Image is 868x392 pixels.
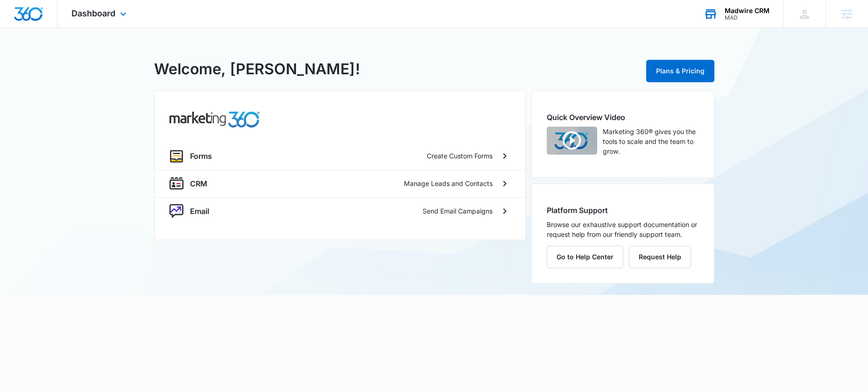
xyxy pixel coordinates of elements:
[71,8,115,18] span: Dashboard
[169,177,183,191] img: crm
[547,127,597,155] img: Quick Overview Video
[169,204,183,218] img: nurture
[547,205,699,216] h2: Platform Support
[423,206,493,216] p: Send Email Campaigns
[603,127,699,156] p: Marketing 360® gives you the tools to scale and the team to grow.
[155,170,525,197] a: crmCRMManage Leads and Contacts
[547,253,629,261] a: Go to Help Center
[190,150,212,162] p: Forms
[725,7,769,14] div: account name
[404,178,493,188] p: Manage Leads and Contacts
[154,58,360,80] h1: Welcome, [PERSON_NAME]!
[646,67,714,75] a: Plans & Pricing
[629,253,691,261] a: Request Help
[427,151,493,161] p: Create Custom Forms
[547,220,699,239] p: Browse our exhaustive support documentation or request help from our friendly support team.
[547,246,623,268] button: Go to Help Center
[155,143,525,170] a: formsFormsCreate Custom Forms
[169,112,260,128] img: common.products.marketing.title
[190,206,209,217] p: Email
[155,197,525,225] a: nurtureEmailSend Email Campaigns
[169,149,183,163] img: forms
[725,14,769,21] div: account id
[629,246,691,268] button: Request Help
[190,178,207,189] p: CRM
[547,112,699,123] h2: Quick Overview Video
[646,60,714,82] button: Plans & Pricing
